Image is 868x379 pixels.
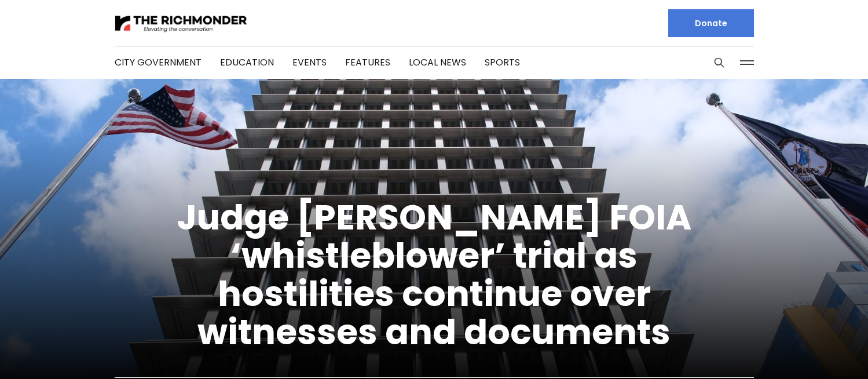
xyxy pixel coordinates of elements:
iframe: portal-trigger [770,322,868,379]
a: Judge [PERSON_NAME] FOIA ‘whistleblower’ trial as hostilities continue over witnesses and documents [177,193,691,356]
a: City Government [115,56,202,69]
a: Donate [668,9,754,37]
button: Search this site [710,54,728,71]
a: Education [220,56,274,69]
a: Local News [409,56,466,69]
a: Features [345,56,390,69]
a: Events [292,56,327,69]
img: The Richmonder [115,13,248,34]
a: Sports [485,56,520,69]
